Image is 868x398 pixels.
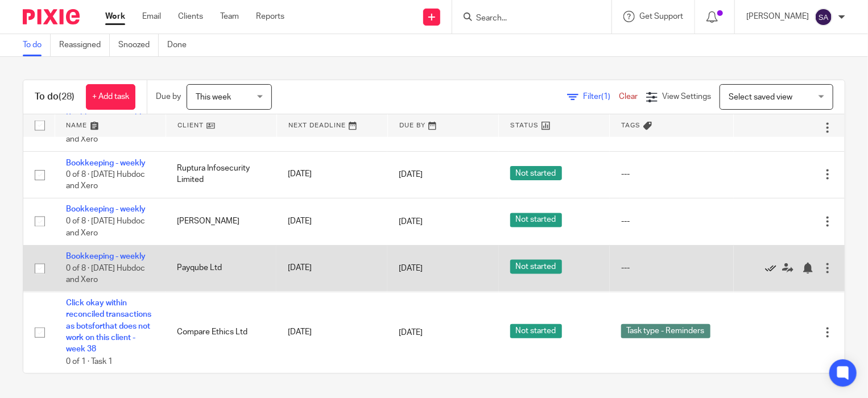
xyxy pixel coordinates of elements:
td: [DATE] [276,151,387,198]
input: Search [475,14,577,24]
a: Reassigned [59,34,110,56]
a: + Add task [86,84,135,110]
p: [PERSON_NAME] [746,11,809,22]
a: Bookkeeping - weekly [66,159,146,167]
span: [DATE] [399,171,423,179]
td: Ruptura Infosecurity Limited [166,151,276,198]
span: Select saved view [729,93,792,101]
img: Pixie [23,9,80,24]
span: Filter [583,93,619,101]
td: [DATE] [276,245,387,292]
div: --- [621,169,722,180]
td: [PERSON_NAME] [166,198,276,245]
td: [DATE] [276,198,387,245]
a: Team [220,11,239,22]
span: Task type - Reminders [621,324,710,338]
a: Clear [619,93,638,101]
a: Email [142,11,161,22]
span: Get Support [639,13,683,20]
span: [DATE] [399,218,423,226]
span: [DATE] [399,264,423,272]
td: Payqube Ltd [166,245,276,292]
span: Tags [621,122,640,128]
span: Not started [510,166,562,180]
a: To do [23,34,51,56]
span: Not started [510,324,562,338]
span: 0 of 1 · Task 1 [66,358,113,366]
span: This week [196,93,231,101]
span: Not started [510,260,562,274]
a: Reports [256,11,284,22]
span: (1) [601,93,610,101]
span: View Settings [662,93,711,101]
a: Bookkeeping - weekly [66,253,146,261]
a: Mark as done [765,263,782,274]
a: Click okay within reconciled transactions as botsforthat does not work on this client - week 38 [66,300,151,354]
a: Work [105,11,125,22]
img: svg%3E [815,8,833,26]
span: Not started [510,213,562,227]
td: Compare Ethics Ltd [166,292,276,374]
a: Bookkeeping - weekly [66,206,146,214]
p: Due by [156,91,181,102]
span: [DATE] [399,329,423,337]
h1: To do [35,91,75,103]
td: [DATE] [276,292,387,374]
span: (28) [59,92,75,101]
span: 0 of 8 · [DATE] Hubdoc and Xero [66,171,145,190]
div: --- [621,216,722,227]
a: Snoozed [118,34,159,56]
a: Clients [178,11,203,22]
span: 0 of 8 · [DATE] Hubdoc and Xero [66,264,145,284]
div: --- [621,263,722,274]
span: 0 of 8 · [DATE] Hubdoc and Xero [66,218,145,238]
a: Done [167,34,195,56]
